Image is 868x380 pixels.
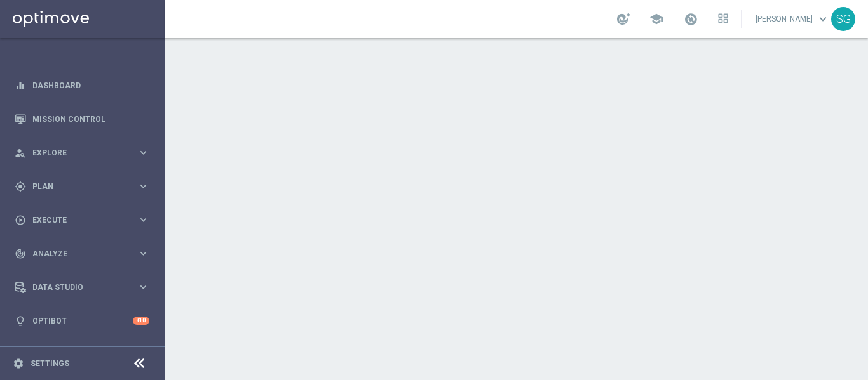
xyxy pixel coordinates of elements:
div: Dashboard [15,69,149,102]
i: keyboard_arrow_right [137,247,149,259]
i: keyboard_arrow_right [137,214,149,226]
i: keyboard_arrow_right [137,281,149,293]
i: keyboard_arrow_right [137,180,149,192]
button: play_circle_outline Execute keyboard_arrow_right [14,215,150,225]
div: Optibot [15,304,149,337]
div: Explore [15,147,137,159]
div: Execute [15,214,137,226]
div: Plan [15,181,137,192]
div: Mission Control [15,102,149,136]
button: equalizer Dashboard [14,81,150,91]
span: school [649,12,663,26]
button: gps_fixed Plan keyboard_arrow_right [14,181,150,192]
a: Dashboard [32,69,149,102]
div: SG [831,7,855,31]
button: Data Studio keyboard_arrow_right [14,282,150,292]
i: keyboard_arrow_right [137,147,149,159]
i: track_changes [15,248,26,259]
span: Plan [32,183,137,190]
button: track_changes Analyze keyboard_arrow_right [14,249,150,259]
div: +10 [133,317,149,325]
span: Analyze [32,250,137,258]
div: Analyze [15,248,137,259]
span: Data Studio [32,284,137,291]
a: [PERSON_NAME]keyboard_arrow_down [754,10,831,29]
i: settings [13,358,24,369]
i: equalizer [15,80,26,91]
i: lightbulb [15,315,26,327]
i: gps_fixed [15,181,26,192]
div: Data Studio [15,282,137,293]
span: Execute [32,216,137,224]
span: Explore [32,149,137,157]
button: lightbulb Optibot +10 [14,316,150,326]
a: Mission Control [32,102,149,136]
a: Optibot [32,304,133,337]
button: person_search Explore keyboard_arrow_right [14,148,150,158]
a: Settings [31,360,69,367]
i: person_search [15,147,26,159]
span: keyboard_arrow_down [816,12,830,26]
button: Mission Control [14,114,150,124]
i: play_circle_outline [15,214,26,226]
